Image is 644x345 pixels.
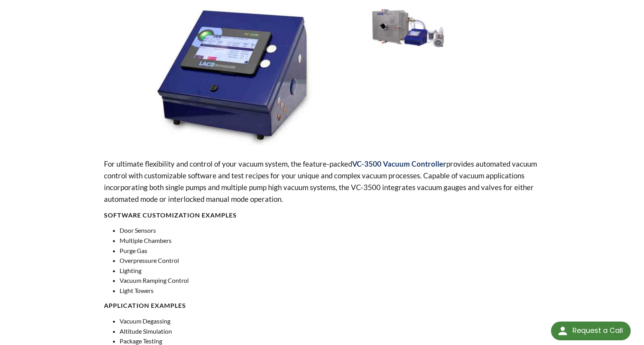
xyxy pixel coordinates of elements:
li: Purge Gas [120,246,540,256]
div: Request a Call [551,322,631,340]
p: For ultimate flexibility and control of your vacuum system, the feature-packed provides automated... [104,158,540,205]
li: Vacuum Ramping Control [120,275,540,286]
img: C-3500 Vacuum Controller image [104,2,359,146]
li: Overpressure Control [120,255,540,266]
li: Multiple Chambers [120,235,540,246]
li: Light Towers [120,286,540,296]
img: round button [556,325,569,337]
img: Vacuum Pump Package with C-3500 Controller image [366,2,449,49]
h4: SOFTWARE CUSTOMIZATION EXAMPLES [104,211,540,219]
li: Lighting [120,266,540,276]
li: Altitude Simulation [120,326,540,336]
li: Vacuum Degassing [120,316,540,326]
h4: APPLICATION EXAMPLES [104,302,540,310]
strong: VC-3500 Vacuum Controller [352,159,446,168]
div: Request a Call [572,322,623,340]
li: Door Sensors [120,225,540,235]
